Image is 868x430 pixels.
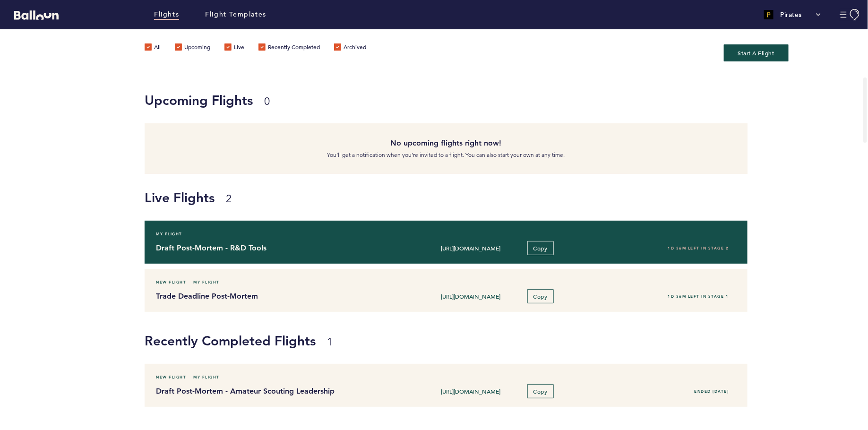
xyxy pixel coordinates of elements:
[759,5,826,24] button: Pirates
[156,229,182,239] span: My Flight
[156,277,186,287] span: New Flight
[533,387,548,395] span: Copy
[840,9,861,21] button: Manage Account
[152,150,740,160] p: You’ll get a notification when you’re invited to a flight. You can also start your own at any time.
[668,246,729,250] span: 1D 36M left in stage 2
[527,289,554,303] button: Copy
[695,389,729,394] span: Ended [DATE]
[527,241,554,255] button: Copy
[258,43,320,53] label: Recently Completed
[156,242,389,254] h4: Draft Post-Mortem - R&D Tools
[152,138,740,149] h4: No upcoming flights right now!
[264,95,270,108] small: 0
[7,9,59,19] a: Balloon
[668,294,729,299] span: 1D 36M left in stage 1
[224,43,244,53] label: Live
[724,44,789,61] button: Start A Flight
[193,277,220,287] span: My Flight
[781,10,802,19] p: Pirates
[334,43,366,53] label: Archived
[154,9,179,20] a: Flights
[145,331,861,350] h1: Recently Completed Flights
[175,43,210,53] label: Upcoming
[533,244,548,252] span: Copy
[156,386,389,397] h4: Draft Post-Mortem - Amateur Scouting Leadership
[145,43,161,53] label: All
[156,372,186,382] span: New Flight
[193,372,220,382] span: My Flight
[527,384,554,398] button: Copy
[327,335,333,348] small: 1
[156,291,389,302] h4: Trade Deadline Post-Mortem
[145,188,861,207] h1: Live Flights
[533,292,548,300] span: Copy
[14,10,59,20] svg: Balloon
[145,91,740,110] h1: Upcoming Flights
[226,192,232,205] small: 2
[205,9,266,20] a: Flight Templates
